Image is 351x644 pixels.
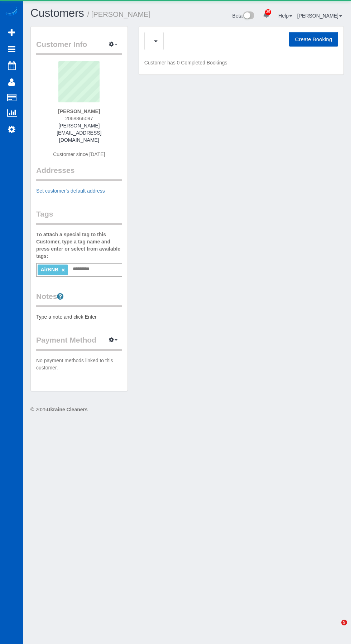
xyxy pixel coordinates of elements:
[327,620,344,637] iframe: Intercom live chat
[36,231,122,260] label: To attach a special tag to this Customer, type a tag name and press enter or select from availabl...
[36,39,122,55] legend: Customer Info
[36,357,122,371] p: No payment methods linked to this customer.
[36,188,105,194] a: Set customer's default address
[265,9,271,15] span: 35
[57,123,101,143] a: [PERSON_NAME][EMAIL_ADDRESS][DOMAIN_NAME]
[36,209,122,225] legend: Tags
[65,116,93,121] span: 2068866097
[58,108,100,114] strong: [PERSON_NAME]
[232,13,255,19] a: Beta
[278,13,292,19] a: Help
[341,620,347,625] span: 5
[259,7,273,23] a: 35
[62,267,65,273] a: ×
[36,335,122,351] legend: Payment Method
[36,291,122,307] legend: Notes
[297,13,342,19] a: [PERSON_NAME]
[144,59,338,66] p: Customer has 0 Completed Bookings
[47,407,87,412] strong: Ukraine Cleaners
[87,10,151,18] small: / [PERSON_NAME]
[30,406,344,413] div: © 2025
[30,7,84,19] a: Customers
[40,267,58,272] span: AirBNB
[4,7,19,17] img: Automaid Logo
[36,313,122,320] pre: Type a note and click Enter
[53,151,105,157] span: Customer since [DATE]
[289,32,338,47] button: Create Booking
[242,11,254,21] img: New interface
